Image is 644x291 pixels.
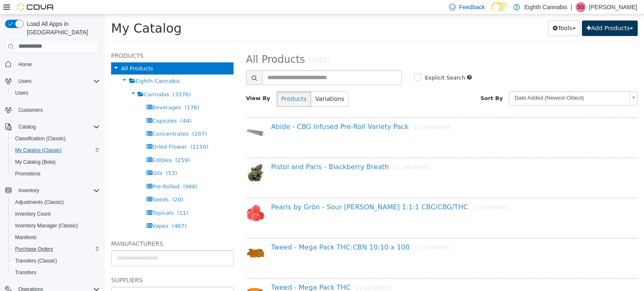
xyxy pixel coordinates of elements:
[6,260,129,270] h5: Suppliers
[70,142,85,149] span: (259)
[524,2,567,12] p: Eighth Cannabis
[8,255,103,267] button: Transfers (Classic)
[2,185,103,196] button: Inventory
[12,244,100,254] span: Purchase Orders
[15,59,35,70] a: Home
[166,229,346,237] a: Tweed - Mega Pack THC:CBN 10:10 x 100[1 variation]
[311,229,346,236] small: [1 variation]
[6,6,77,21] span: My Catalog
[141,108,160,127] img: 150
[15,185,42,196] button: Inventory
[8,168,103,180] button: Promotions
[12,232,100,242] span: Manifests
[47,155,57,162] span: Oils
[68,182,79,188] span: (20)
[72,195,83,201] span: (11)
[47,129,82,135] span: Dried Flower
[318,59,360,67] label: Explicit Search
[2,58,103,70] button: Home
[8,232,103,243] button: Manifests
[206,77,244,92] button: Variations
[12,88,100,98] span: Users
[16,51,48,57] span: All Products
[15,122,39,132] button: Catalog
[12,221,100,231] span: Inventory Manager (Classic)
[8,267,103,278] button: Transfers
[12,145,65,155] a: My Catalog (Classic)
[477,6,533,21] button: Add Products
[47,103,72,109] span: Capsules
[203,42,225,50] small: (3701)
[15,246,53,252] span: Purchase Orders
[443,6,475,21] button: Tools
[12,157,59,167] a: My Catalog (Beta)
[12,268,39,278] a: Transfers
[15,105,46,115] a: Customers
[47,182,64,188] span: Seeds
[2,75,103,87] button: Users
[376,80,398,87] span: Sort By
[8,156,103,168] button: My Catalog (Beta)
[75,103,87,109] span: (44)
[18,61,32,68] span: Home
[8,87,103,99] button: Users
[589,2,637,12] p: [PERSON_NAME]
[12,157,100,167] span: My Catalog (Beta)
[18,187,39,194] span: Inventory
[47,169,75,175] span: Pre-Rolled
[8,144,103,156] button: My Catalog (Classic)
[15,199,64,206] span: Adjustments (Classic)
[577,2,584,12] span: SS
[18,124,36,130] span: Catalog
[12,209,100,219] span: Inventory Count
[12,268,100,278] span: Transfers
[141,269,160,288] img: 150
[61,155,73,162] span: (53)
[87,116,102,122] span: (207)
[80,90,94,96] span: (176)
[491,3,509,11] input: Dark Mode
[459,3,485,11] span: Feedback
[12,169,44,179] a: Promotions
[571,2,572,12] p: |
[12,197,100,207] span: Adjustments (Classic)
[15,59,100,70] span: Home
[12,197,67,207] a: Adjustments (Classic)
[15,105,100,115] span: Customers
[141,189,160,208] img: 150
[12,134,100,144] span: Classification (Classic)
[309,109,345,116] small: [1 variation]
[15,269,36,276] span: Transfers
[6,36,129,46] h5: Products
[166,269,287,277] a: Tweed - Mega Pack THC[1 variation]
[15,258,57,264] span: Transfers (Classic)
[141,39,200,51] span: All Products
[166,148,325,156] a: Pistol and Paris - Blackberry Breath[1 variation]
[18,78,31,85] span: Users
[68,77,86,83] span: (3376)
[15,234,36,241] span: Manifests
[8,208,103,220] button: Inventory Count
[15,185,100,196] span: Inventory
[47,195,69,201] span: Topicals
[86,129,104,135] span: (1150)
[12,221,81,231] a: Inventory Manager (Classic)
[290,149,325,156] small: [1 variation]
[23,20,100,36] span: Load All Apps in [GEOGRAPHIC_DATA]
[166,108,345,116] a: Abide - CBG Infused Pre-Roll Variety Pack[1 variation]
[12,134,69,144] a: Classification (Classic)
[172,77,206,92] button: Products
[2,121,103,133] button: Catalog
[67,208,82,214] span: (467)
[17,3,55,11] img: Cova
[15,76,35,86] button: Users
[405,77,522,90] span: Date Added (Newest-Oldest)
[18,107,43,113] span: Customers
[576,2,586,12] div: Shari Smiley
[15,147,62,154] span: My Catalog (Classic)
[31,63,75,70] span: Eighth Cannabis
[47,90,76,96] span: Beverages
[12,209,54,219] a: Inventory Count
[47,208,64,214] span: Vapes
[15,90,28,96] span: Users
